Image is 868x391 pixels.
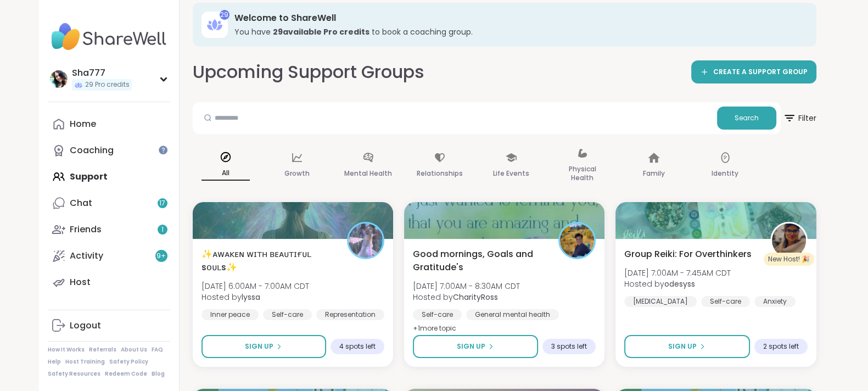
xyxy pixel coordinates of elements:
[159,146,167,154] iframe: Spotlight
[339,342,376,351] span: 4 spots left
[551,342,587,351] span: 3 spots left
[48,370,100,378] a: Safety Resources
[772,224,806,258] img: odesyss
[48,111,170,137] a: Home
[201,281,309,292] span: [DATE] 6:00AM - 7:00AM CDT
[783,105,816,131] span: Filter
[156,252,166,261] span: 9 +
[273,26,369,37] b: 29 available Pro credit s
[48,18,170,56] img: ShareWell Nav Logo
[691,60,816,83] a: CREATE A SUPPORT GROUP
[105,370,147,378] a: Redeem Code
[70,197,92,209] div: Chat
[70,320,101,332] div: Logout
[201,248,335,274] span: ✨ᴀᴡᴀᴋᴇɴ ᴡɪᴛʜ ʙᴇᴀᴜᴛɪғᴜʟ sᴏᴜʟs✨
[245,342,273,351] span: Sign Up
[201,335,326,358] button: Sign Up
[764,253,814,266] div: New Host! 🎉
[72,67,132,79] div: Sha777
[453,292,498,303] b: CharityRoss
[643,167,665,180] p: Family
[624,296,697,307] div: [MEDICAL_DATA]
[48,269,170,295] a: Host
[121,346,147,354] a: About Us
[85,80,130,90] span: 29 Pro credits
[263,309,312,320] div: Self-care
[349,224,383,258] img: lyssa
[735,113,759,123] span: Search
[201,309,259,320] div: Inner peace
[754,296,796,307] div: Anxiety
[70,144,114,157] div: Coaching
[109,358,148,366] a: Safety Policy
[70,224,102,236] div: Friends
[48,346,85,354] a: How It Works
[161,225,164,234] span: 1
[701,296,750,307] div: Self-care
[159,199,165,208] span: 17
[316,309,384,320] div: Representation
[457,342,485,351] span: Sign Up
[152,370,165,378] a: Blog
[417,167,463,180] p: Relationships
[48,358,61,366] a: Help
[493,167,529,180] p: Life Events
[242,292,260,303] b: lyssa
[48,190,170,216] a: Chat17
[413,292,520,303] span: Hosted by
[201,292,309,303] span: Hosted by
[284,167,310,180] p: Growth
[48,243,170,269] a: Activity9+
[624,278,731,289] span: Hosted by
[70,118,96,130] div: Home
[763,342,799,351] span: 2 spots left
[413,248,546,274] span: Good mornings, Goals and Gratitude's
[70,276,91,288] div: Host
[668,342,697,351] span: Sign Up
[558,163,607,185] p: Physical Health
[48,216,170,243] a: Friends1
[624,267,731,278] span: [DATE] 7:00AM - 7:45AM CDT
[413,309,462,320] div: Self-care
[48,137,170,164] a: Coaching
[413,335,538,358] button: Sign Up
[70,250,103,262] div: Activity
[152,346,163,354] a: FAQ
[560,224,594,258] img: CharityRoss
[48,312,170,339] a: Logout
[234,12,801,24] h3: Welcome to ShareWell
[624,248,752,261] span: Group Reiki: For Overthinkers
[713,68,808,77] span: CREATE A SUPPORT GROUP
[193,60,424,85] h2: Upcoming Support Groups
[783,102,816,134] button: Filter
[712,167,738,180] p: Identity
[89,346,116,354] a: Referrals
[50,70,68,88] img: Sha777
[466,309,559,320] div: General mental health
[234,26,801,37] h3: You have to book a coaching group.
[65,358,105,366] a: Host Training
[624,335,749,358] button: Sign Up
[717,107,776,130] button: Search
[413,281,520,292] span: [DATE] 7:00AM - 8:30AM CDT
[201,166,250,181] p: All
[664,278,695,289] b: odesyss
[220,10,229,20] div: 29
[344,167,392,180] p: Mental Health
